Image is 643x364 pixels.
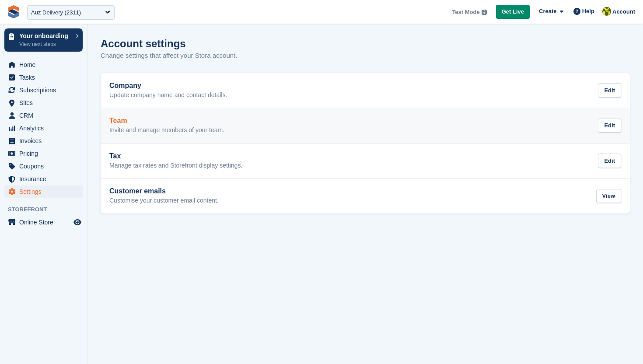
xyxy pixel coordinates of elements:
[101,73,630,108] a: Company Update company name and contact details. Edit
[19,84,72,96] span: Subscriptions
[101,178,630,213] a: Customer emails Customise your customer email content. View
[4,71,83,84] a: menu
[4,28,83,52] a: Your onboarding View next steps
[109,197,219,205] p: Customise your customer email content.
[101,51,237,61] p: Change settings that affect your Stora account.
[109,187,219,195] h2: Customer emails
[4,216,83,228] a: menu
[582,7,594,16] span: Help
[4,135,83,147] a: menu
[4,147,83,160] a: menu
[612,7,635,16] span: Account
[8,205,87,214] span: Storefront
[598,119,621,133] div: Edit
[19,216,72,228] span: Online Store
[4,122,83,134] a: menu
[109,126,224,134] p: Invite and manage members of your team.
[19,40,71,48] p: View next steps
[19,59,72,71] span: Home
[19,122,72,134] span: Analytics
[4,185,83,198] a: menu
[109,82,227,90] h2: Company
[19,97,72,109] span: Sites
[4,97,83,109] a: menu
[19,33,71,39] p: Your onboarding
[101,143,630,178] a: Tax Manage tax rates and Storefront display settings. Edit
[109,162,242,170] p: Manage tax rates and Storefront display settings.
[72,217,83,227] a: Preview store
[598,154,621,168] div: Edit
[4,84,83,96] a: menu
[502,7,524,16] span: Get Live
[19,109,72,122] span: CRM
[101,108,630,143] a: Team Invite and manage members of your team. Edit
[4,160,83,172] a: menu
[539,7,556,16] span: Create
[19,160,72,172] span: Coupons
[598,83,621,98] div: Edit
[109,152,242,160] h2: Tax
[19,173,72,185] span: Insurance
[602,7,611,16] img: Rob Sweeney
[101,38,186,49] h1: Account settings
[496,5,530,19] a: Get Live
[19,185,72,198] span: Settings
[7,5,20,18] img: stora-icon-8386f47178a22dfd0bd8f6a31ec36ba5ce8667c1dd55bd0f319d3a0aa187defe.svg
[4,59,83,71] a: menu
[596,189,621,203] div: View
[19,71,72,84] span: Tasks
[4,109,83,122] a: menu
[482,10,487,15] img: icon-info-grey-7440780725fd019a000dd9b08b2336e03edf1995a4989e88bcd33f0948082b44.svg
[452,8,479,17] span: Test Mode
[109,91,227,99] p: Update company name and contact details.
[4,173,83,185] a: menu
[109,117,224,125] h2: Team
[19,135,72,147] span: Invoices
[31,8,81,17] div: Auz Delivery (2311)
[19,147,72,160] span: Pricing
